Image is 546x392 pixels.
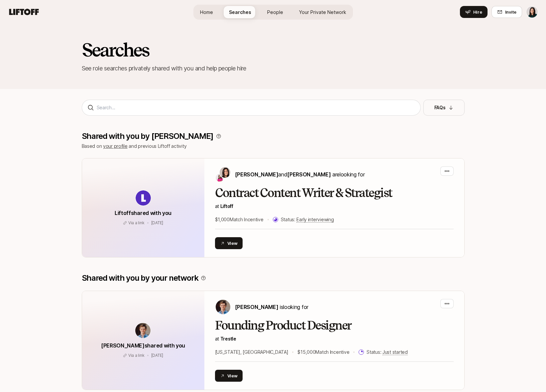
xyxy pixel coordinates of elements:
[278,171,331,178] span: and
[215,202,454,210] p: at
[235,171,278,178] span: [PERSON_NAME]
[220,167,230,178] img: Eleanor Morgan
[115,210,171,216] span: Liftoff shared with you
[235,170,365,179] p: are looking for
[215,335,454,343] p: at
[491,6,522,18] button: Invite
[434,104,446,112] p: FAQs
[82,132,214,141] p: Shared with you by [PERSON_NAME]
[367,348,407,356] p: Status:
[505,9,516,15] span: Invite
[136,190,151,206] img: avatar-url
[220,336,236,342] a: Trestle
[151,220,164,225] span: September 23, 2025 10:55pm
[151,353,164,358] span: September 23, 2025 10:55pm
[128,220,145,226] p: Via a link
[296,217,334,223] span: Early interviewing
[97,104,415,112] input: Search...
[195,6,218,18] a: Home
[235,303,308,311] p: is looking for
[101,342,185,349] span: [PERSON_NAME] shared with you
[128,352,145,358] p: Via a link
[526,6,538,18] img: Eleanor Morgan
[215,216,264,224] p: $1,000 Match Incentive
[82,142,465,150] p: Based on and previous Liftoff activity
[215,370,243,382] button: View
[215,186,454,200] h2: Contract Content Writer & Strategist
[382,349,408,355] span: Just started
[526,6,538,18] button: Eleanor Morgan
[229,9,251,16] span: Searches
[262,6,288,18] a: People
[216,174,224,182] img: Emma Frane
[287,171,331,178] span: [PERSON_NAME]
[423,100,465,116] button: FAQs
[281,216,334,224] p: Status:
[82,273,198,283] p: Shared with you by your network
[82,40,465,60] h2: Searches
[473,9,482,15] span: Hire
[224,6,257,18] a: Searches
[235,304,278,310] span: [PERSON_NAME]
[200,9,213,16] span: Home
[460,6,488,18] button: Hire
[103,143,128,149] a: your profile
[267,9,283,16] span: People
[215,319,454,332] h2: Founding Product Designer
[294,6,352,18] a: Your Private Network
[215,348,288,356] p: [US_STATE], [GEOGRAPHIC_DATA]
[297,348,349,356] p: $15,000 Match Incentive
[220,203,233,209] span: Liftoff
[215,237,243,249] button: View
[299,9,346,16] span: Your Private Network
[82,64,465,73] p: See role searches privately shared with you and help people hire
[216,300,230,314] img: Francis Barth
[135,323,151,338] img: avatar-url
